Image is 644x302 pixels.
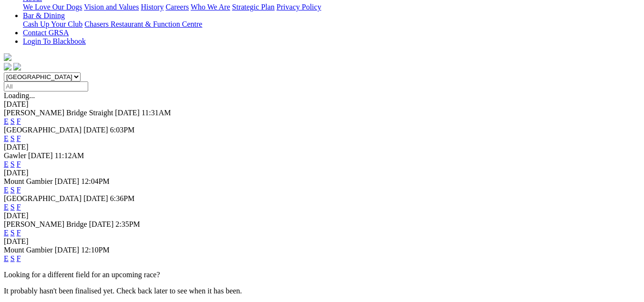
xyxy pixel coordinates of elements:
a: S [10,134,15,142]
img: twitter.svg [13,63,21,70]
div: [DATE] [4,143,640,151]
span: [DATE] [83,194,108,202]
a: Who We Are [191,3,230,11]
div: [DATE] [4,237,640,246]
a: History [141,3,164,11]
span: [GEOGRAPHIC_DATA] [4,126,82,134]
a: F [17,203,21,211]
a: We Love Our Dogs [23,3,82,11]
a: S [10,229,15,237]
a: Chasers Restaurant & Function Centre [84,20,202,28]
a: Careers [165,3,189,11]
a: S [10,160,15,168]
div: [DATE] [4,169,640,177]
span: 2:35PM [115,220,140,228]
a: Contact GRSA [23,29,69,37]
span: 6:03PM [110,126,135,134]
span: [GEOGRAPHIC_DATA] [4,194,82,202]
span: [DATE] [115,109,140,117]
span: [DATE] [28,151,53,160]
a: E [4,117,9,125]
a: F [17,160,21,168]
a: E [4,229,9,237]
span: 11:31AM [142,109,171,117]
div: [DATE] [4,100,640,109]
div: [DATE] [4,211,640,220]
a: S [10,203,15,211]
p: Looking for a different field for an upcoming race? [4,271,640,279]
span: 6:36PM [110,194,135,202]
a: Strategic Plan [232,3,275,11]
img: facebook.svg [4,63,11,70]
a: Bar & Dining [23,11,65,20]
span: 11:12AM [55,151,84,160]
img: logo-grsa-white.png [4,53,11,61]
a: E [4,134,9,142]
a: E [4,203,9,211]
a: S [10,254,15,262]
a: F [17,186,21,194]
a: F [17,229,21,237]
span: Loading... [4,91,35,100]
span: [DATE] [89,220,114,228]
span: [DATE] [55,177,80,185]
a: E [4,254,9,262]
a: F [17,254,21,262]
span: 12:10PM [81,246,110,254]
span: [PERSON_NAME] Bridge [4,220,87,228]
span: Mount Gambier [4,177,53,185]
a: S [10,186,15,194]
span: [DATE] [55,246,80,254]
span: Gawler [4,151,26,160]
a: Cash Up Your Club [23,20,82,28]
span: [PERSON_NAME] Bridge Straight [4,109,113,117]
span: 12:04PM [81,177,110,185]
a: F [17,117,21,125]
a: E [4,160,9,168]
input: Select date [4,81,88,91]
partial: It probably hasn't been finalised yet. Check back later to see when it has been. [4,287,242,295]
a: E [4,186,9,194]
span: Mount Gambier [4,246,53,254]
a: Login To Blackbook [23,37,86,45]
a: Vision and Values [84,3,139,11]
span: [DATE] [83,126,108,134]
a: Privacy Policy [276,3,321,11]
div: Bar & Dining [23,20,640,29]
a: F [17,134,21,142]
div: About [23,3,640,11]
a: S [10,117,15,125]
